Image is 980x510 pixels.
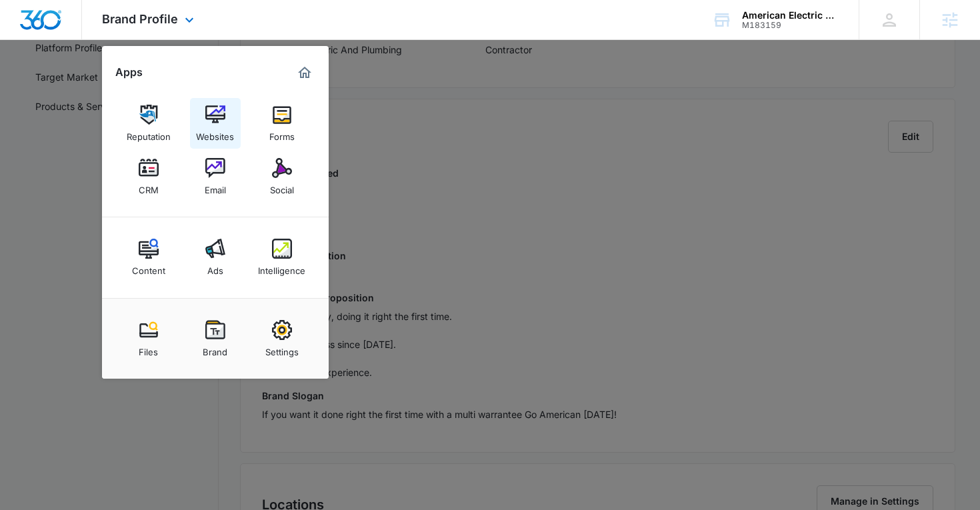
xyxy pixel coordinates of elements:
div: account name [742,10,839,21]
span: Brand Profile [102,12,178,26]
div: CRM [139,178,159,195]
a: Reputation [123,98,174,149]
a: Marketing 360® Dashboard [294,62,315,83]
div: Social [270,178,294,195]
div: Reputation [127,125,171,142]
a: Intelligence [257,232,307,283]
div: Brand [203,340,227,357]
a: Ads [190,232,241,283]
div: account id [742,21,839,30]
div: Ads [207,259,223,276]
div: Intelligence [258,259,305,276]
div: Websites [196,125,234,142]
div: Content [132,259,165,276]
a: Content [123,232,174,283]
a: Settings [257,313,307,364]
a: CRM [123,151,174,202]
a: Email [190,151,241,202]
a: Websites [190,98,241,149]
div: Email [205,178,226,195]
h2: Apps [115,66,143,79]
a: Files [123,313,174,364]
a: Social [257,151,307,202]
div: Settings [265,340,299,357]
a: Brand [190,313,241,364]
a: Forms [257,98,307,149]
div: Forms [269,125,295,142]
div: Files [139,340,158,357]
